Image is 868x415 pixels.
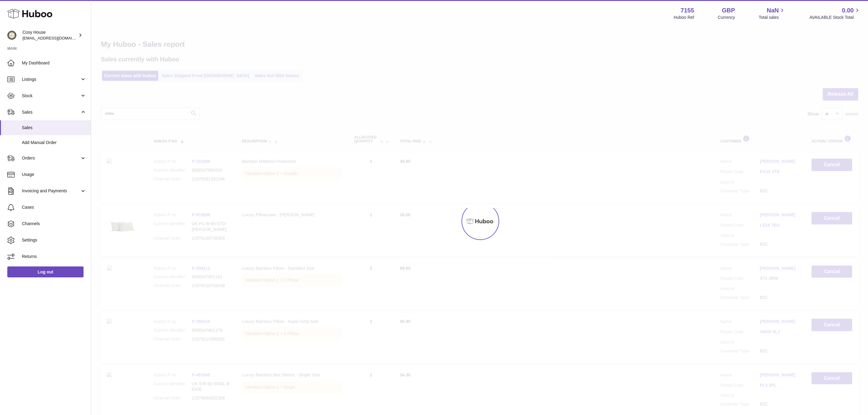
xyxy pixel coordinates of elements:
[842,6,854,15] span: 0.00
[22,155,80,161] span: Orders
[22,125,86,131] span: Sales
[759,15,786,20] span: Total sales
[722,6,735,15] strong: GBP
[22,109,80,115] span: Sales
[681,6,694,15] strong: 7155
[22,29,77,41] div: Cosy House
[809,6,861,20] a: 0.00 AVAILABLE Stock Total
[674,15,694,20] div: Huboo Ref
[7,31,16,40] img: info@wholesomegoods.com
[22,204,86,210] span: Cases
[22,188,80,194] span: Invoicing and Payments
[22,77,80,82] span: Listings
[767,6,779,15] span: NaN
[22,60,86,66] span: My Dashboard
[718,15,735,20] div: Currency
[22,237,86,243] span: Settings
[809,15,861,20] span: AVAILABLE Stock Total
[22,140,86,146] span: Add Manual Order
[759,6,786,20] a: NaN Total sales
[7,266,84,277] a: Log out
[22,254,86,259] span: Returns
[22,221,86,227] span: Channels
[22,36,89,40] span: [EMAIL_ADDRESS][DOMAIN_NAME]
[22,93,80,99] span: Stock
[22,172,86,177] span: Usage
